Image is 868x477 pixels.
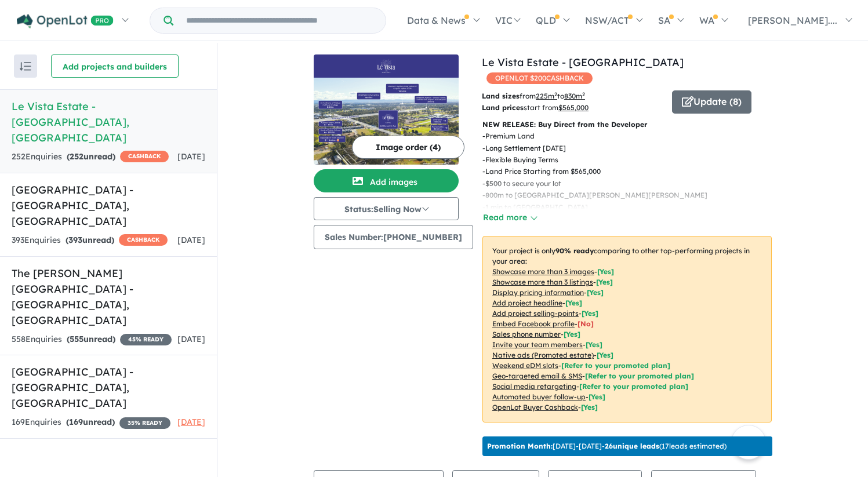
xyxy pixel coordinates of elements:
span: [DATE] [177,334,205,344]
b: Promotion Month: [487,442,553,450]
p: NEW RELEASE: Buy Direct from the Developer [482,119,772,130]
span: [ Yes ] [597,267,614,276]
span: [Refer to your promoted plan] [585,372,694,380]
img: Openlot PRO Logo White [17,14,114,28]
div: 393 Enquir ies [12,234,168,247]
button: Update (8) [672,90,751,114]
a: Le Vista Estate - Austral LogoLe Vista Estate - Austral [314,54,459,165]
u: Geo-targeted email & SMS [492,372,582,380]
u: Sales phone number [492,330,561,338]
span: 555 [70,334,83,344]
strong: ( unread) [66,417,115,427]
img: Le Vista Estate - Austral [314,78,459,165]
u: $ 565,000 [558,103,589,112]
span: [ No ] [578,319,594,328]
span: [ Yes ] [596,278,613,286]
span: 35 % READY [119,417,170,429]
span: [Yes] [597,351,613,359]
span: [ Yes ] [587,288,604,297]
button: Add images [314,169,459,192]
sup: 2 [554,91,557,97]
div: 558 Enquir ies [12,333,172,347]
u: Weekend eDM slots [492,361,558,370]
p: - Long Settlement [DATE] [482,143,781,154]
div: 252 Enquir ies [12,150,169,164]
a: Le Vista Estate - [GEOGRAPHIC_DATA] [482,56,684,69]
h5: [GEOGRAPHIC_DATA] - [GEOGRAPHIC_DATA] , [GEOGRAPHIC_DATA] [12,364,205,411]
span: [DATE] [177,417,205,427]
u: Showcase more than 3 listings [492,278,593,286]
u: Invite your team members [492,340,583,349]
span: [DATE] [177,235,205,245]
p: - Flexible Buying Terms [482,154,781,166]
span: OPENLOT $ 200 CASHBACK [486,72,593,84]
span: [ Yes ] [565,298,582,307]
span: [Yes] [589,392,605,401]
u: OpenLot Buyer Cashback [492,403,578,412]
u: Social media retargeting [492,382,576,391]
span: [Yes] [581,403,598,412]
u: Add project headline [492,298,562,307]
u: Showcase more than 3 images [492,267,594,276]
p: Your project is only comparing to other top-performing projects in your area: - - - - - - - - - -... [482,236,772,423]
strong: ( unread) [66,235,114,245]
p: - 800m to [GEOGRAPHIC_DATA][PERSON_NAME][PERSON_NAME] [482,190,781,201]
span: CASHBACK [120,151,169,162]
p: from [482,90,663,102]
span: CASHBACK [119,234,168,246]
span: [DATE] [177,151,205,162]
b: Land prices [482,103,524,112]
span: 393 [68,235,82,245]
button: Add projects and builders [51,54,179,78]
img: Le Vista Estate - Austral Logo [318,59,454,73]
p: - 1 min to [GEOGRAPHIC_DATA] [482,202,781,213]
p: - Premium Land [482,130,781,142]
input: Try estate name, suburb, builder or developer [176,8,383,33]
span: [ Yes ] [586,340,602,349]
span: 169 [69,417,83,427]
b: 26 unique leads [605,442,659,450]
u: Add project selling-points [492,309,579,318]
b: 90 % ready [555,246,594,255]
p: start from [482,102,663,114]
sup: 2 [582,91,585,97]
u: Automated buyer follow-up [492,392,586,401]
span: [PERSON_NAME].... [748,14,837,26]
button: Sales Number:[PHONE_NUMBER] [314,225,473,249]
button: Status:Selling Now [314,197,459,220]
p: [DATE] - [DATE] - ( 17 leads estimated) [487,441,727,451]
span: [ Yes ] [582,309,598,318]
h5: [GEOGRAPHIC_DATA] - [GEOGRAPHIC_DATA] , [GEOGRAPHIC_DATA] [12,182,205,229]
img: sort.svg [20,62,31,71]
span: 252 [70,151,83,162]
u: Native ads (Promoted estate) [492,351,594,359]
u: Embed Facebook profile [492,319,575,328]
span: [ Yes ] [564,330,580,338]
p: - $500 to secure your lot [482,178,781,190]
h5: Le Vista Estate - [GEOGRAPHIC_DATA] , [GEOGRAPHIC_DATA] [12,99,205,145]
button: Read more [482,211,537,224]
div: 169 Enquir ies [12,416,170,429]
u: Display pricing information [492,288,584,297]
p: - Land Price Starting from $565,000 [482,166,781,177]
span: 45 % READY [120,334,172,345]
strong: ( unread) [67,151,115,162]
u: 830 m [564,92,585,100]
u: 225 m [536,92,557,100]
b: Land sizes [482,92,520,100]
strong: ( unread) [67,334,115,344]
button: Image order (4) [352,136,464,159]
span: [Refer to your promoted plan] [561,361,670,370]
h5: The [PERSON_NAME][GEOGRAPHIC_DATA] - [GEOGRAPHIC_DATA] , [GEOGRAPHIC_DATA] [12,265,205,328]
span: [Refer to your promoted plan] [579,382,688,391]
span: to [557,92,585,100]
